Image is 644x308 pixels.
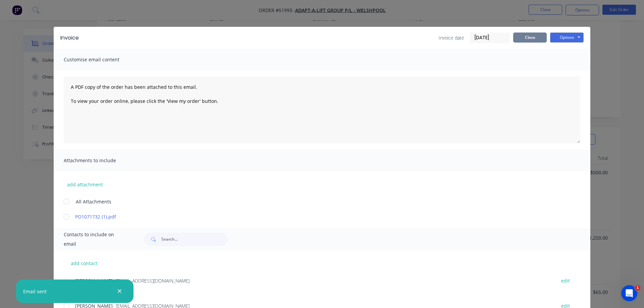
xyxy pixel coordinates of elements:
[161,233,228,246] input: Search...
[64,258,104,268] button: add contact
[76,198,111,205] span: All Attachments
[513,33,547,43] button: Close
[60,34,79,42] div: Invoice
[64,76,580,143] textarea: A PDF copy of the order has been attached to this email. To view your order online, please click ...
[64,179,106,189] button: add attachment
[64,55,138,64] span: Customise email content
[439,34,464,41] span: Invoice date
[113,278,190,284] span: - [EMAIL_ADDRESS][DOMAIN_NAME]
[23,288,47,295] div: Email sent
[557,276,574,285] button: edit
[550,33,584,43] button: Options
[64,230,127,249] span: Contacts to include on email
[64,156,138,165] span: Attachments to include
[621,285,637,301] iframe: Intercom live chat
[635,285,640,291] span: 1
[75,278,113,284] span: [PERSON_NAME]
[75,213,549,220] a: PO1071732 (1).pdf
